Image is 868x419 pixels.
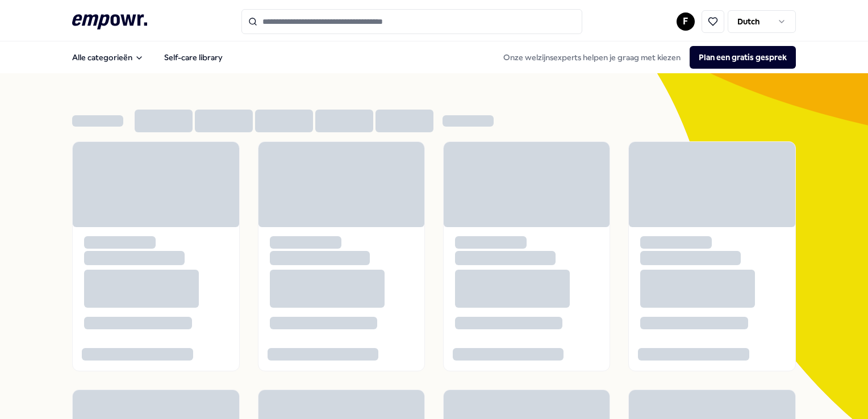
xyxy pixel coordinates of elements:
[155,46,232,69] a: Self-care library
[241,9,582,34] input: Search for products, categories or subcategories
[63,46,153,69] button: Alle categorieën
[690,46,796,69] button: Plan een gratis gesprek
[63,46,232,69] nav: Main
[677,12,695,31] button: F
[494,46,796,69] div: Onze welzijnsexperts helpen je graag met kiezen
